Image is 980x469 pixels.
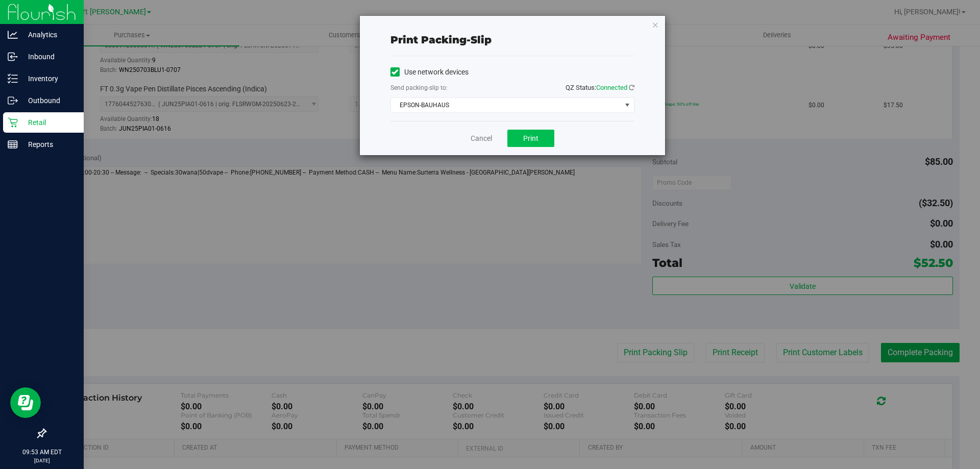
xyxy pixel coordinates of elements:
[5,448,79,457] p: 09:53 AM EDT
[471,133,492,144] a: Cancel
[8,95,18,106] inline-svg: Outbound
[18,72,79,85] p: Inventory
[18,94,79,107] p: Outbound
[18,138,79,151] p: Reports
[391,98,621,112] span: EPSON-BAUHAUS
[390,34,492,46] span: Print packing-slip
[390,83,448,92] label: Send packing-slip to:
[566,84,634,91] span: QZ Status:
[621,98,633,112] span: select
[507,130,554,147] button: Print
[8,30,18,40] inline-svg: Analytics
[8,52,18,62] inline-svg: Inbound
[10,387,41,418] iframe: Resource center
[18,116,79,129] p: Retail
[5,457,79,464] p: [DATE]
[8,139,18,150] inline-svg: Reports
[596,84,627,91] span: Connected
[8,117,18,128] inline-svg: Retail
[390,67,469,78] label: Use network devices
[18,51,79,63] p: Inbound
[18,29,79,41] p: Analytics
[8,73,18,84] inline-svg: Inventory
[523,134,538,142] span: Print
